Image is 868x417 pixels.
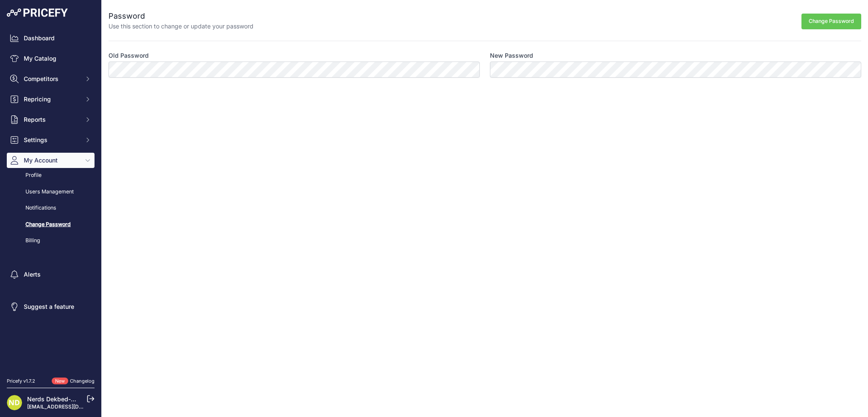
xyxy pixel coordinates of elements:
span: Settings [24,136,79,144]
a: Profile [7,168,95,183]
span: New [52,378,68,385]
button: Change Password [801,14,861,29]
a: Users Management [7,185,95,199]
span: My Account [24,156,79,165]
a: Suggest a feature [7,299,95,314]
span: Repricing [24,95,79,104]
a: My Catalog [7,51,95,66]
a: Notifications [7,201,95,215]
a: Change Password [7,217,95,232]
a: Dashboard [7,31,95,46]
h2: Password [108,10,253,22]
label: New Password [490,51,861,60]
a: [EMAIL_ADDRESS][DOMAIN_NAME] [27,403,116,410]
label: Old Password [108,51,480,60]
nav: Sidebar [7,31,95,367]
a: Alerts [7,267,95,282]
span: Reports [24,115,79,124]
p: Use this section to change or update your password [108,22,253,31]
button: My Account [7,153,95,168]
button: Settings [7,132,95,148]
div: Pricefy v1.7.2 [7,378,35,385]
button: Competitors [7,71,95,87]
button: Repricing [7,92,95,107]
button: Reports [7,112,95,127]
a: Nerds Dekbed-Discounter [27,395,101,403]
a: Changelog [70,378,95,384]
a: Billing [7,233,95,248]
img: Pricefy Logo [7,8,68,17]
span: Competitors [24,75,79,83]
